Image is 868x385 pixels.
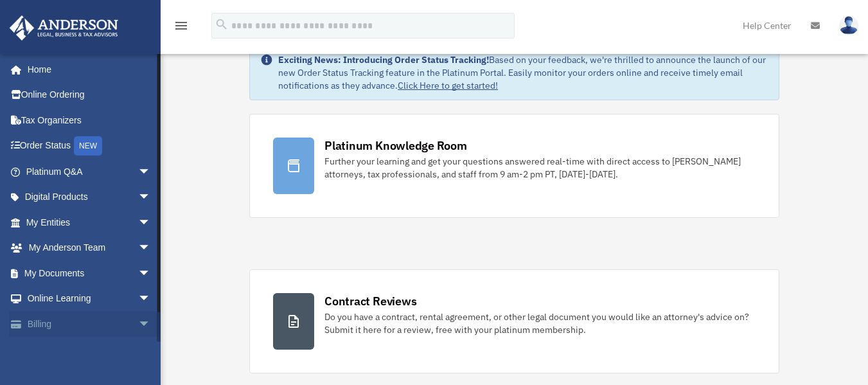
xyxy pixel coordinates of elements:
a: Platinum Q&Aarrow_drop_down [9,159,170,184]
span: arrow_drop_down [138,184,164,211]
i: menu [173,18,189,33]
i: search [215,17,229,31]
a: Tax Organizers [9,107,170,133]
div: Further your learning and get your questions answered real-time with direct access to [PERSON_NAM... [324,155,756,181]
span: arrow_drop_down [138,260,164,287]
a: Online Learningarrow_drop_down [9,286,170,312]
span: arrow_drop_down [138,286,164,312]
a: Online Ordering [9,82,170,108]
a: Digital Productsarrow_drop_down [9,184,170,210]
a: My Anderson Teamarrow_drop_down [9,235,170,261]
a: Platinum Knowledge Room Further your learning and get your questions answered real-time with dire... [249,114,779,218]
div: Contract Reviews [324,293,416,309]
a: Order StatusNEW [9,133,170,159]
a: My Entitiesarrow_drop_down [9,210,170,235]
a: Home [9,57,164,82]
a: Billingarrow_drop_down [9,311,170,337]
span: arrow_drop_down [138,159,164,185]
a: My Documentsarrow_drop_down [9,260,170,286]
div: NEW [74,136,102,156]
div: Platinum Knowledge Room [324,138,467,154]
span: arrow_drop_down [138,311,164,337]
div: Based on your feedback, we're thrilled to announce the launch of our new Order Status Tracking fe... [278,53,768,92]
img: User Pic [839,16,858,35]
a: menu [173,22,189,33]
div: Do you have a contract, rental agreement, or other legal document you would like an attorney's ad... [324,310,756,336]
strong: Exciting News: Introducing Order Status Tracking! [278,54,489,66]
span: arrow_drop_down [138,210,164,236]
a: Contract Reviews Do you have a contract, rental agreement, or other legal document you would like... [249,269,779,373]
img: Anderson Advisors Platinum Portal [6,15,122,40]
span: arrow_drop_down [138,235,164,262]
a: Click Here to get started! [398,80,498,91]
a: Events Calendar [9,337,170,363]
